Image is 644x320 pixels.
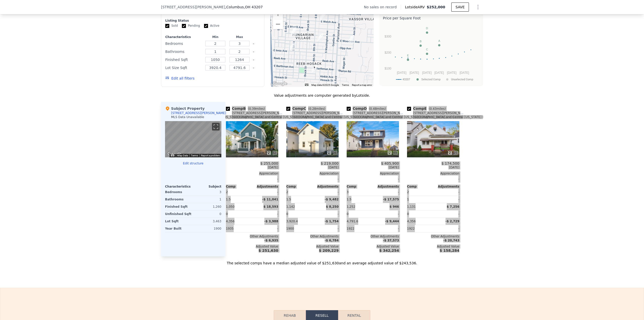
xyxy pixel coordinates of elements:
[165,185,193,189] div: Characteristics
[410,71,419,75] text: [DATE]
[264,239,278,242] span: -$ 6,935
[166,151,183,157] img: Google
[226,165,278,169] span: [DATE]
[226,111,284,115] a: [STREET_ADDRESS][PERSON_NAME]
[374,210,399,218] div: -
[165,210,192,218] div: Unfinished Sqft
[286,244,339,248] div: Adjusted Value
[347,212,349,216] span: 0
[434,189,459,196] div: -
[434,225,459,232] div: -
[232,115,341,119] div: [GEOGRAPHIC_DATA] and Central [US_STATE] Regional MLS # 224029928
[165,106,205,111] div: Subject Property
[327,150,337,155] div: 26
[320,12,326,21] div: 334 E Welch Ave
[387,150,397,155] div: 49
[225,5,263,10] span: , Columbus
[273,19,283,29] button: Zoom out
[321,161,339,165] span: $ 219,000
[319,248,339,253] span: $ 209,229
[252,185,278,189] div: Adjustments
[309,107,316,111] span: 0.28
[249,107,256,111] span: 0.39
[407,185,433,189] div: Comp
[165,218,192,225] div: Lot Sqft
[434,71,444,75] text: [DATE]
[165,24,178,28] label: Sold
[385,35,391,38] text: $300
[165,121,221,157] div: Street View
[226,171,278,175] div: Appreciation
[165,203,192,210] div: Finished Sqft
[446,220,459,223] span: -$ 2,729
[447,71,457,75] text: [DATE]
[165,48,202,55] div: Bathrooms
[347,220,358,223] span: 4,791.6
[194,196,221,203] div: 1
[272,80,288,87] a: Open this area in Google Maps (opens a new window)
[226,205,234,208] span: 1,050
[347,106,388,111] div: Comp D
[403,78,410,81] text: 43207
[226,244,278,248] div: Adjusted Value
[407,165,459,169] span: [DATE]
[165,161,221,165] button: Edit structure
[326,205,339,208] span: $ 8,250
[291,27,297,35] div: 149 E Hinman Ave
[427,107,448,111] span: ( miles)
[385,220,399,223] span: -$ 9,444
[272,80,288,87] img: Google
[385,67,391,70] text: $100
[165,35,202,39] div: Characteristics
[438,39,440,42] text: A
[171,154,174,156] button: Keyboard shortcuts
[191,154,198,157] a: Terms (opens in new tab)
[263,205,278,208] span: $ 18,593
[161,93,483,98] div: Value adjustments are computer generated by Lotside .
[407,205,416,208] span: 1,131
[259,248,278,253] span: $ 251,630
[286,220,298,223] span: 3,920.4
[253,67,255,69] button: Clear
[367,107,388,111] span: ( miles)
[407,220,416,223] span: 4,356
[253,59,255,61] button: Clear
[370,107,377,111] span: 0.48
[325,198,339,201] span: -$ 9,482
[253,43,255,45] button: Clear
[292,115,402,119] div: [GEOGRAPHIC_DATA] and Central [US_STATE] Regional MLS # 224039890
[165,24,169,28] input: Sold
[264,220,278,223] span: -$ 3,988
[407,225,432,232] div: 1922
[430,107,437,111] span: 0.43
[460,71,469,75] text: [DATE]
[226,185,252,189] div: Comp
[325,239,339,242] span: -$ 6,784
[305,84,308,86] button: Keyboard shortcuts
[313,189,339,196] div: -
[347,205,355,208] span: 1,252
[353,115,462,119] div: [GEOGRAPHIC_DATA] and Central [US_STATE] Regional MLS # 224041196
[165,56,202,63] div: Finished Sqft
[286,212,288,216] span: 0
[407,196,432,203] div: 1
[201,154,220,157] a: Report a problem
[165,64,202,71] div: Lot Size Sqft
[420,40,421,43] text: B
[165,19,260,23] div: Listing Status
[253,210,278,218] div: -
[347,190,349,194] span: 3
[347,171,399,175] div: Appreciation
[165,225,192,232] div: Year Built
[389,205,399,208] span: $ 946
[165,76,194,81] button: Edit all filters
[311,84,339,86] span: Map data ©2025 Google
[165,189,192,196] div: Bedrooms
[286,196,311,203] div: 1.5
[347,196,372,203] div: 1.5
[182,24,186,28] input: Pending
[306,107,327,111] span: ( miles)
[407,106,448,111] div: Comp E
[226,234,278,238] div: Other Adjustments
[426,27,428,30] text: D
